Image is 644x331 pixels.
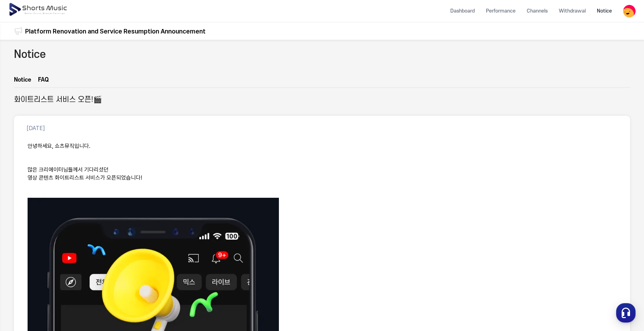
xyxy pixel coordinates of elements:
[25,27,206,36] a: Platform Renovation and Service Resumption Announcement
[14,95,102,105] h2: 화이트리스트 서비스 오픈!🎬
[28,174,616,182] p: 영상 콘텐츠 화이트리스트 서비스가 오픈되었습니다!
[27,124,45,133] p: [DATE]
[28,142,616,150] p: 안녕하세요, 쇼츠뮤직입니다.
[521,2,553,20] a: Channels
[28,166,616,174] p: 많은 크리에이터님들께서 기다리셨던
[38,76,49,88] a: FAQ
[14,76,31,88] a: Notice
[623,5,636,17] img: 사용자 이미지
[14,27,22,35] img: 알림 아이콘
[445,2,480,20] a: Dashboard
[14,47,46,62] h2: Notice
[591,2,617,20] a: Notice
[480,2,521,20] a: Performance
[553,2,591,20] a: Withdrawal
